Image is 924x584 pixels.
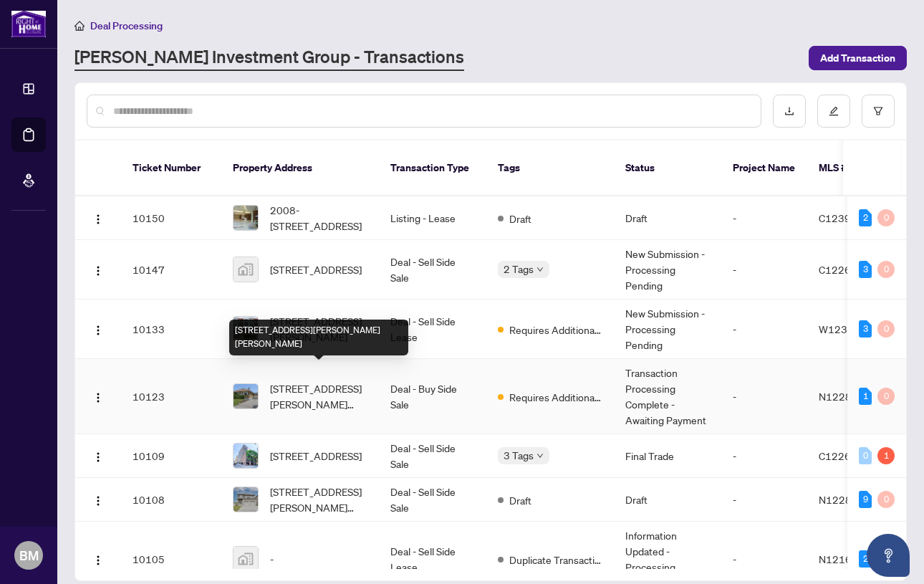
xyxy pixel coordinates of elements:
[92,392,104,403] img: Logo
[859,550,872,568] div: 2
[87,206,110,229] button: Logo
[221,140,379,196] th: Property Address
[121,196,221,240] td: 10150
[121,434,221,478] td: 10109
[92,555,104,566] img: Logo
[819,493,877,506] span: N12285992
[614,478,721,522] td: Draft
[819,552,877,565] span: N12164468
[820,47,895,70] span: Add Transaction
[270,380,367,412] span: [STREET_ADDRESS][PERSON_NAME][PERSON_NAME]
[270,448,362,464] span: [STREET_ADDRESS]
[270,262,362,277] span: [STREET_ADDRESS]
[379,140,486,196] th: Transaction Type
[504,447,534,464] span: 3 Tags
[379,240,486,300] td: Deal - Sell Side Sale
[784,106,794,116] span: download
[87,258,110,281] button: Logo
[379,300,486,359] td: Deal - Sell Side Lease
[721,240,807,300] td: -
[819,263,877,276] span: C12266292
[379,359,486,434] td: Deal - Buy Side Sale
[379,434,486,478] td: Deal - Sell Side Sale
[877,261,895,278] div: 0
[234,547,258,571] img: thumbnail-img
[721,140,807,196] th: Project Name
[614,359,721,434] td: Transaction Processing Complete - Awaiting Payment
[773,95,806,128] button: download
[234,257,258,282] img: thumbnail-img
[87,385,110,408] button: Logo
[509,322,602,338] span: Requires Additional Docs
[270,313,367,345] span: [STREET_ADDRESS][PERSON_NAME]
[509,211,531,226] span: Draft
[819,322,880,335] span: W12321822
[721,478,807,522] td: -
[87,547,110,570] button: Logo
[121,300,221,359] td: 10133
[92,451,104,463] img: Logo
[234,206,258,230] img: thumbnail-img
[486,140,614,196] th: Tags
[859,447,872,464] div: 0
[234,444,258,468] img: thumbnail-img
[74,21,85,31] span: home
[234,384,258,408] img: thumbnail-img
[270,202,367,234] span: 2008-[STREET_ADDRESS]
[614,196,721,240] td: Draft
[509,389,602,405] span: Requires Additional Docs
[809,46,907,70] button: Add Transaction
[614,240,721,300] td: New Submission - Processing Pending
[87,317,110,340] button: Logo
[721,196,807,240] td: -
[379,196,486,240] td: Listing - Lease
[509,492,531,508] span: Draft
[807,140,893,196] th: MLS #
[536,266,544,273] span: down
[819,390,877,403] span: N12283990
[11,11,46,37] img: logo
[859,320,872,338] div: 3
[121,140,221,196] th: Ticket Number
[614,434,721,478] td: Final Trade
[859,388,872,405] div: 1
[87,444,110,467] button: Logo
[819,449,877,462] span: C12266292
[877,320,895,338] div: 0
[92,214,104,225] img: Logo
[859,209,872,226] div: 2
[819,211,877,224] span: C12394504
[859,491,872,508] div: 9
[877,491,895,508] div: 0
[867,534,910,577] button: Open asap
[509,552,602,568] span: Duplicate Transaction
[92,495,104,507] img: Logo
[721,300,807,359] td: -
[859,261,872,278] div: 3
[379,478,486,522] td: Deal - Sell Side Sale
[121,240,221,300] td: 10147
[87,488,110,511] button: Logo
[121,478,221,522] td: 10108
[536,452,544,459] span: down
[877,447,895,464] div: 1
[270,484,367,515] span: [STREET_ADDRESS][PERSON_NAME][PERSON_NAME]
[721,434,807,478] td: -
[19,545,39,565] span: BM
[873,106,883,116] span: filter
[229,320,408,355] div: [STREET_ADDRESS][PERSON_NAME][PERSON_NAME]
[877,388,895,405] div: 0
[270,551,274,567] span: -
[721,359,807,434] td: -
[74,45,464,71] a: [PERSON_NAME] Investment Group - Transactions
[614,300,721,359] td: New Submission - Processing Pending
[234,317,258,341] img: thumbnail-img
[817,95,850,128] button: edit
[121,359,221,434] td: 10123
[90,19,163,32] span: Deal Processing
[92,265,104,277] img: Logo
[234,487,258,512] img: thumbnail-img
[92,325,104,336] img: Logo
[877,209,895,226] div: 0
[829,106,839,116] span: edit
